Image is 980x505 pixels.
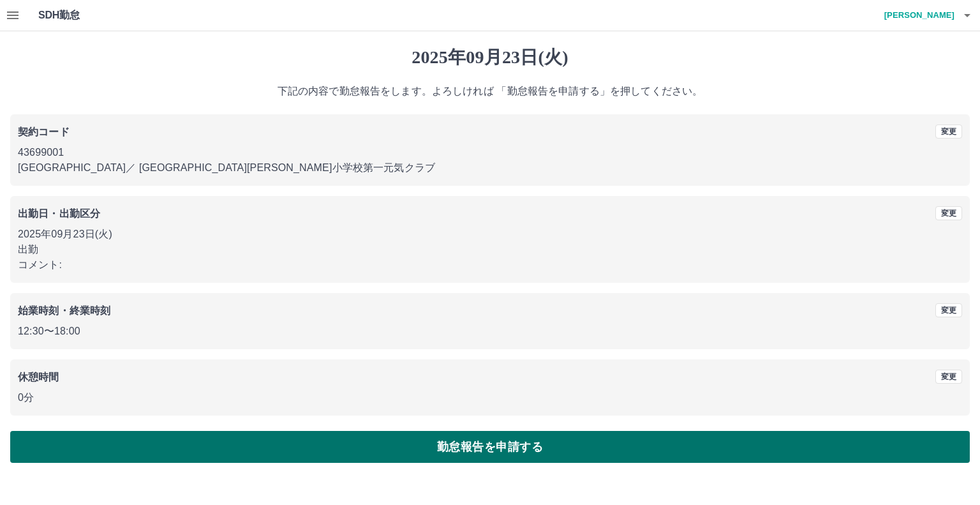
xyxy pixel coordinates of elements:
[935,124,962,139] button: 変更
[935,206,962,220] button: 変更
[18,160,962,176] p: [GEOGRAPHIC_DATA] ／ [GEOGRAPHIC_DATA][PERSON_NAME]小学校第一元気クラブ
[18,242,962,257] p: 出勤
[18,145,962,160] p: 43699001
[18,324,962,339] p: 12:30 〜 18:00
[18,372,59,382] b: 休憩時間
[10,47,970,68] h1: 2025年09月23日(火)
[18,227,962,242] p: 2025年09月23日(火)
[18,126,70,137] b: 契約コード
[18,390,962,405] p: 0分
[18,257,962,273] p: コメント:
[10,431,970,463] button: 勤怠報告を申請する
[935,303,962,317] button: 変更
[18,305,110,316] b: 始業時刻・終業時刻
[18,208,100,219] b: 出勤日・出勤区分
[10,84,970,99] p: 下記の内容で勤怠報告をします。よろしければ 「勤怠報告を申請する」を押してください。
[935,370,962,384] button: 変更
